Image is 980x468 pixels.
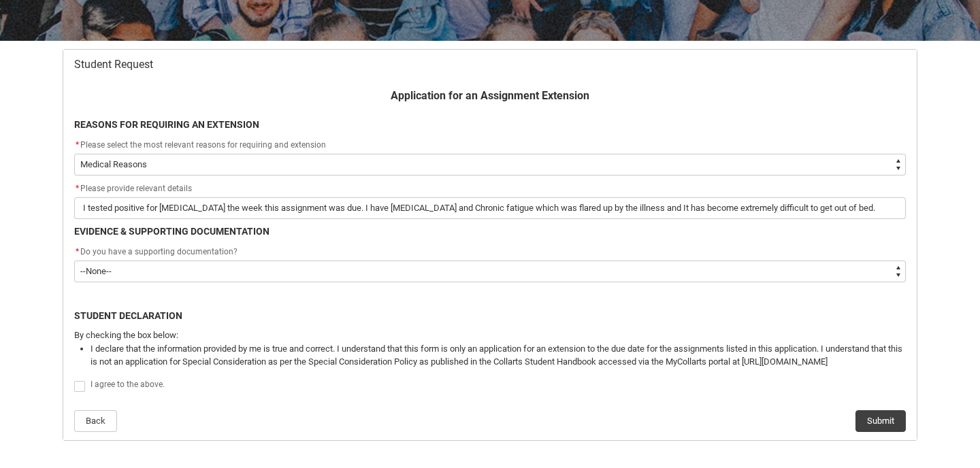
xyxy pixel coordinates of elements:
[80,140,326,150] span: Please select the most relevant reasons for requiring and extension
[91,380,165,389] span: I agree to the above.
[74,410,117,432] button: Back
[80,247,238,256] span: Do you have a supporting documentation?
[76,247,79,256] abbr: required
[63,49,917,441] article: Redu_Student_Request flow
[74,310,182,321] b: STUDENT DECLARATION
[391,89,589,102] b: Application for an Assignment Extension
[74,329,906,342] p: By checking the box below:
[74,226,269,237] b: EVIDENCE & SUPPORTING DOCUMENTATION
[76,184,79,193] abbr: required
[91,342,906,369] li: I declare that the information provided by me is true and correct. I understand that this form is...
[74,184,192,193] span: Please provide relevant details
[76,140,79,150] abbr: required
[74,58,153,71] span: Student Request
[74,119,259,130] b: REASONS FOR REQUIRING AN EXTENSION
[855,410,906,432] button: Submit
